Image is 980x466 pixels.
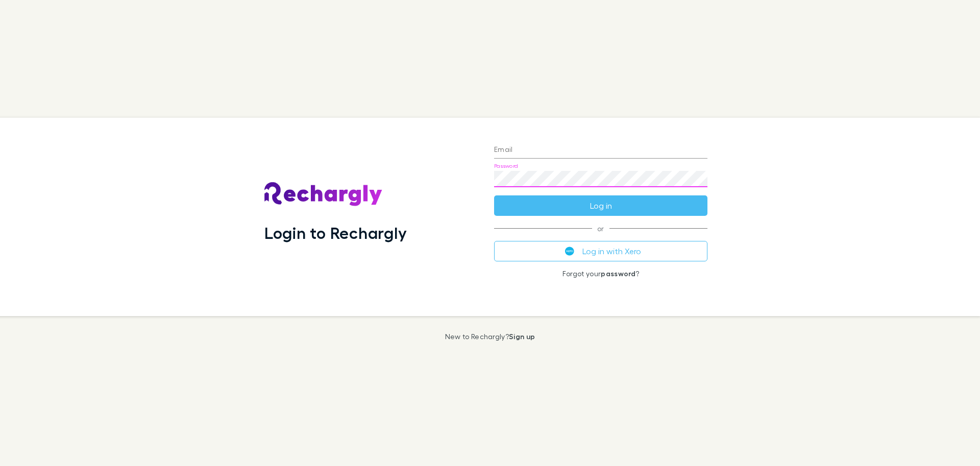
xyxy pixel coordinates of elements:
label: Password [494,162,518,169]
p: New to Rechargly? [445,332,535,341]
p: Forgot your ? [494,270,707,278]
img: Rechargly's Logo [264,182,383,207]
span: or [494,228,707,229]
img: Xero's logo [565,247,574,256]
button: Log in [494,195,707,216]
h1: Login to Rechargly [264,223,407,242]
a: password [601,269,635,278]
button: Log in with Xero [494,241,707,261]
a: Sign up [509,332,535,341]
